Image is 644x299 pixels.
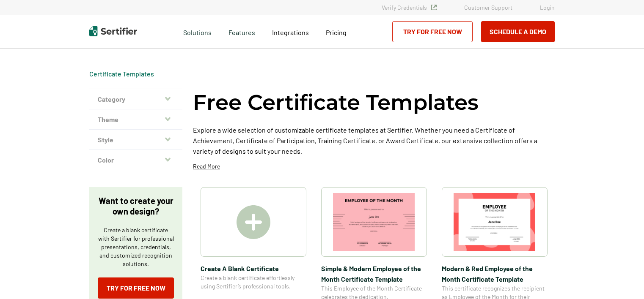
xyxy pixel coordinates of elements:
[272,26,309,37] a: Integrations
[321,263,427,284] span: Simple & Modern Employee of the Month Certificate Template
[431,5,437,10] img: Verified
[442,263,548,284] span: Modern & Red Employee of the Month Certificate Template
[237,205,270,239] img: Create A Blank Certificate
[201,274,306,291] span: Create a blank certificate effortlessly using Sertifier’s professional tools.
[89,130,182,150] button: Style
[98,226,174,268] p: Create a blank certificate with Sertifier for professional presentations, credentials, and custom...
[326,26,347,37] a: Pricing
[464,4,512,11] a: Customer Support
[89,89,182,109] button: Category
[89,70,154,78] a: Certificate Templates
[193,125,555,156] p: Explore a wide selection of customizable certificate templates at Sertifier. Whether you need a C...
[89,26,137,36] img: Sertifier | Digital Credentialing Platform
[89,70,154,78] span: Certificate Templates
[193,162,220,171] p: Read More
[392,21,473,42] a: Try for Free Now
[454,193,536,251] img: Modern & Red Employee of the Month Certificate Template
[98,196,174,217] p: Want to create your own design?
[183,26,212,37] span: Solutions
[540,4,555,11] a: Login
[201,263,306,274] span: Create A Blank Certificate
[89,150,182,170] button: Color
[382,4,437,11] a: Verify Credentials
[333,193,415,251] img: Simple & Modern Employee of the Month Certificate Template
[228,26,255,37] span: Features
[89,70,154,78] div: Breadcrumb
[272,28,309,36] span: Integrations
[326,28,347,36] span: Pricing
[98,277,174,299] a: Try for Free Now
[193,89,479,116] h1: Free Certificate Templates
[89,109,182,130] button: Theme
